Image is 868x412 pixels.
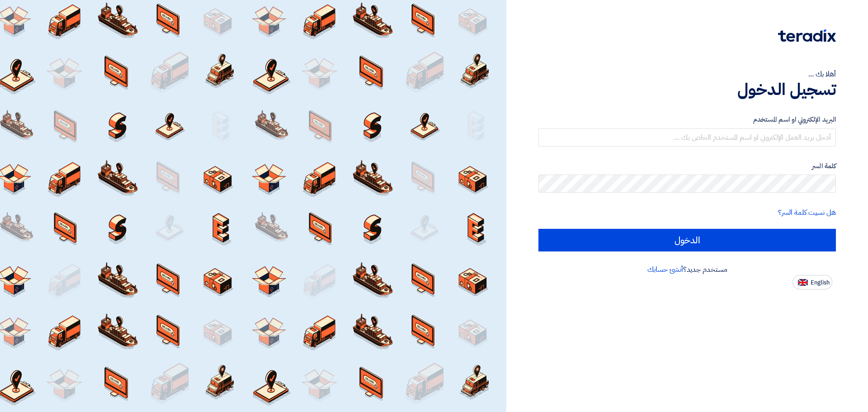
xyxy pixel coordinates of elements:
[538,114,836,125] label: البريد الإلكتروني او اسم المستخدم
[538,128,836,147] input: أدخل بريد العمل الإلكتروني او اسم المستخدم الخاص بك ...
[811,279,830,286] span: English
[778,207,836,218] a: هل نسيت كلمة السر؟
[538,80,836,99] h1: تسجيل الدخول
[538,69,836,80] div: أهلا بك ...
[538,264,836,275] div: مستخدم جديد؟
[798,279,808,286] img: en-US.png
[538,161,836,171] label: كلمة السر
[793,275,832,289] button: English
[778,29,836,42] img: Teradix logo
[538,229,836,251] input: الدخول
[647,264,683,275] a: أنشئ حسابك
